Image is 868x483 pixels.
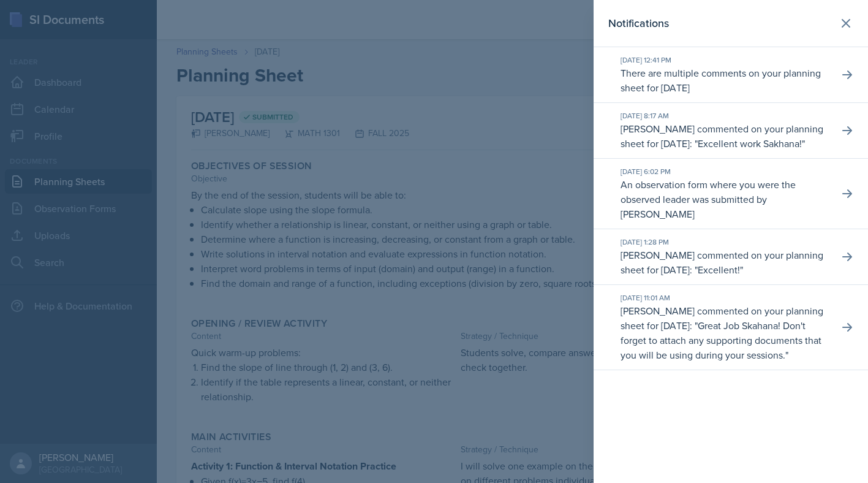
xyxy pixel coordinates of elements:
[698,263,740,276] p: Excellent!
[621,66,829,95] p: There are multiple comments on your planning sheet for [DATE]
[621,121,829,151] p: [PERSON_NAME] commented on your planning sheet for [DATE]: " "
[621,110,829,121] div: [DATE] 8:17 AM
[621,292,829,303] div: [DATE] 11:01 AM
[621,55,829,66] div: [DATE] 12:41 PM
[621,319,821,362] p: Great Job Skahana! Don't forget to attach any supporting documents that you will be using during ...
[621,303,829,362] p: [PERSON_NAME] commented on your planning sheet for [DATE]: " "
[621,248,829,277] p: [PERSON_NAME] commented on your planning sheet for [DATE]: " "
[698,137,802,150] p: Excellent work Sakhana!
[621,237,829,248] div: [DATE] 1:28 PM
[621,166,829,177] div: [DATE] 6:02 PM
[621,177,829,221] p: An observation form where you were the observed leader was submitted by [PERSON_NAME]
[608,15,669,32] h2: Notifications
